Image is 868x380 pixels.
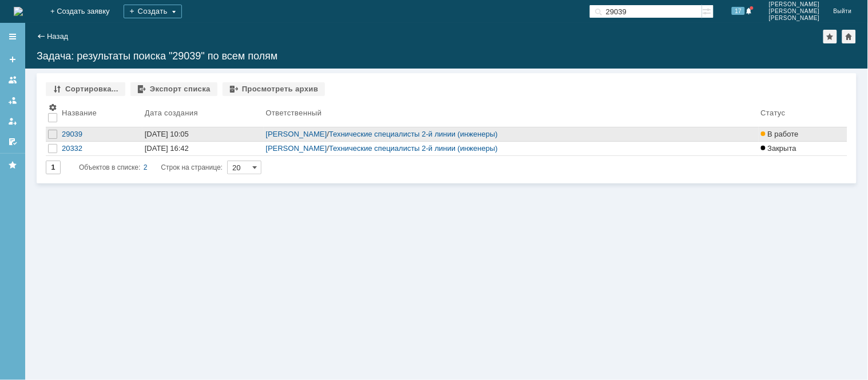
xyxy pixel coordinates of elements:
span: В работе [761,130,799,138]
th: Название [60,101,142,127]
a: Создать заявку [3,50,22,69]
div: Задача: результаты поиска "29039" по всем полям [37,50,857,62]
img: logo [14,7,23,16]
a: Технические специалисты 2-й линии (инженеры) [329,130,498,138]
div: [DATE] 10:05 [145,130,189,138]
a: В работе [759,127,847,141]
div: Дата создания [145,109,198,117]
a: [DATE] 16:42 [142,142,264,155]
div: Ответственный [266,109,322,117]
div: / [266,130,756,139]
a: Назад [47,32,68,41]
div: Статус [761,109,786,117]
a: Мои согласования [3,133,22,151]
a: [PERSON_NAME] [266,130,327,138]
th: Статус [759,101,847,127]
span: [PERSON_NAME] [769,8,820,15]
div: Добавить в избранное [823,30,837,43]
span: Настройки [48,103,57,112]
div: Создать [124,5,182,18]
i: Строк на странице: [79,161,223,174]
th: Ответственный [264,101,759,127]
a: 20332 [60,142,142,155]
div: / [266,144,756,153]
div: 29039 [62,130,140,139]
div: 20332 [62,144,140,153]
a: Заявки на командах [3,71,22,89]
a: [PERSON_NAME] [266,144,327,153]
a: Мои заявки [3,112,22,130]
span: [PERSON_NAME] [769,1,820,8]
span: [PERSON_NAME] [769,15,820,22]
span: Расширенный поиск [702,5,714,16]
span: Объектов в списке: [79,163,140,171]
a: Заявки в моей ответственности [3,91,22,110]
div: [DATE] 16:42 [145,144,189,153]
div: Название [62,109,97,117]
a: Закрыта [759,142,847,155]
a: 29039 [60,127,142,141]
th: Дата создания [142,101,264,127]
a: Перейти на домашнюю страницу [14,7,23,16]
div: 2 [144,161,148,174]
span: Закрыта [761,144,796,153]
a: [DATE] 10:05 [142,127,264,141]
a: Технические специалисты 2-й линии (инженеры) [329,144,498,153]
span: 17 [732,7,745,15]
div: Сделать домашней страницей [842,30,856,43]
